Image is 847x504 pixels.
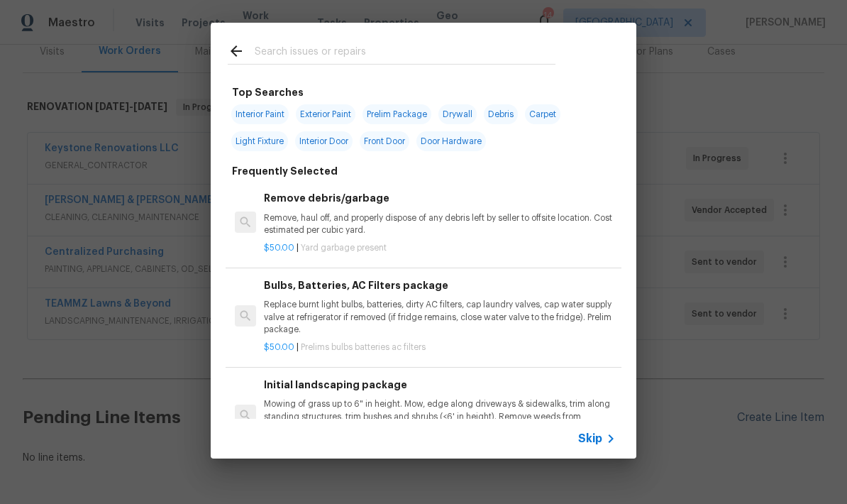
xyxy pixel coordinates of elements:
[362,104,431,124] span: Prelim Package
[438,104,477,124] span: Drywall
[264,242,616,254] p: |
[231,131,288,151] span: Light Fixture
[264,398,616,434] p: Mowing of grass up to 6" in height. Mow, edge along driveways & sidewalks, trim along standing st...
[578,432,602,446] span: Skip
[255,43,555,64] input: Search issues or repairs
[416,131,486,151] span: Door Hardware
[232,163,338,179] h6: Frequently Selected
[484,104,518,124] span: Debris
[231,104,289,124] span: Interior Paint
[296,104,355,124] span: Exterior Paint
[264,341,616,354] p: |
[264,343,294,351] span: $50.00
[232,84,304,100] h6: Top Searches
[264,278,616,293] h6: Bulbs, Batteries, AC Filters package
[264,212,616,236] p: Remove, haul off, and properly dispose of any debris left by seller to offsite location. Cost est...
[264,190,616,206] h6: Remove debris/garbage
[360,131,409,151] span: Front Door
[301,343,426,351] span: Prelims bulbs batteries ac filters
[264,243,294,252] span: $50.00
[295,131,353,151] span: Interior Door
[264,299,616,335] p: Replace burnt light bulbs, batteries, dirty AC filters, cap laundry valves, cap water supply valv...
[301,243,387,252] span: Yard garbage present
[525,104,560,124] span: Carpet
[264,377,616,393] h6: Initial landscaping package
